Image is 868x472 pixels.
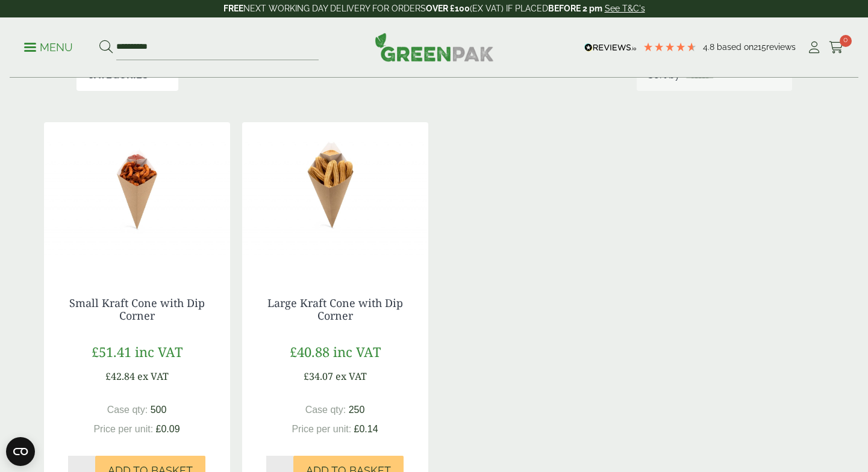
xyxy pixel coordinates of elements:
span: inc VAT [333,343,381,361]
span: reviews [766,42,796,52]
span: £51.41 [92,343,131,361]
i: Cart [829,42,844,54]
span: Case qty: [107,405,148,415]
img: REVIEWS.io [584,43,637,52]
span: £34.07 [304,370,333,383]
span: Price per unit: [93,424,153,434]
a: Large Kraft Cone with Dip Corner [267,296,403,323]
span: 500 [151,405,167,415]
p: Menu [24,40,73,55]
a: Small Kraft Cone with Dip Corner [69,296,205,323]
i: My Account [807,42,822,54]
a: 0 [829,39,844,57]
strong: FREE [223,4,243,13]
span: 4.8 [703,42,717,52]
div: 4.79 Stars [643,42,697,52]
strong: OVER £100 [426,4,470,13]
span: 250 [349,405,365,415]
span: £40.88 [290,343,329,361]
span: £0.09 [156,424,180,434]
button: Open CMP widget [6,437,35,466]
span: £0.14 [354,424,378,434]
span: 215 [754,42,766,52]
span: Based on [717,42,754,52]
span: ex VAT [336,370,367,383]
span: 0 [840,35,852,47]
span: £42.84 [105,370,135,383]
span: inc VAT [135,343,183,361]
img: Large Kraft Cone With Contents (Churros) Frontal [242,122,428,273]
img: GreenPak Supplies [375,33,494,61]
strong: BEFORE 2 pm [548,4,602,13]
span: Case qty: [305,405,346,415]
a: Menu [24,40,73,52]
span: ex VAT [137,370,169,383]
span: Price per unit: [292,424,351,434]
img: Small Kraft Cone With Contents (Chips) Frontal [44,122,230,273]
a: See T&C's [605,4,645,13]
